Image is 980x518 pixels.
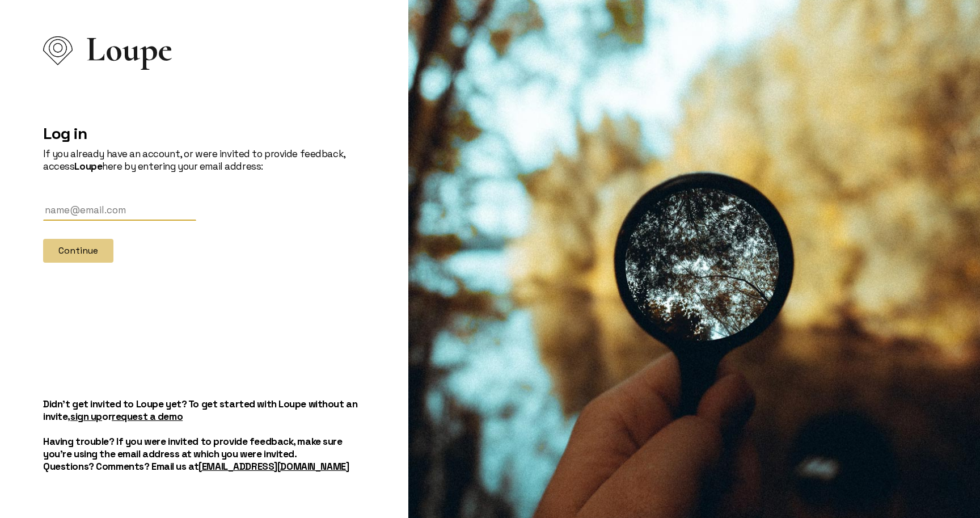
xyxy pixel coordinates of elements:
[198,460,349,473] a: [EMAIL_ADDRESS][DOMAIN_NAME]
[86,43,172,56] span: Loupe
[112,410,183,423] a: request a demo
[43,124,365,143] h2: Log in
[74,160,102,172] strong: Loupe
[43,148,365,172] p: If you already have an account, or were invited to provide feedback, access here by entering your...
[43,200,196,221] input: Email Address
[43,239,113,263] button: Continue
[43,36,73,65] img: Loupe Logo
[43,398,365,473] h5: Didn't get invited to Loupe yet? To get started with Loupe without an invite, or Having trouble? ...
[70,410,102,423] a: sign up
